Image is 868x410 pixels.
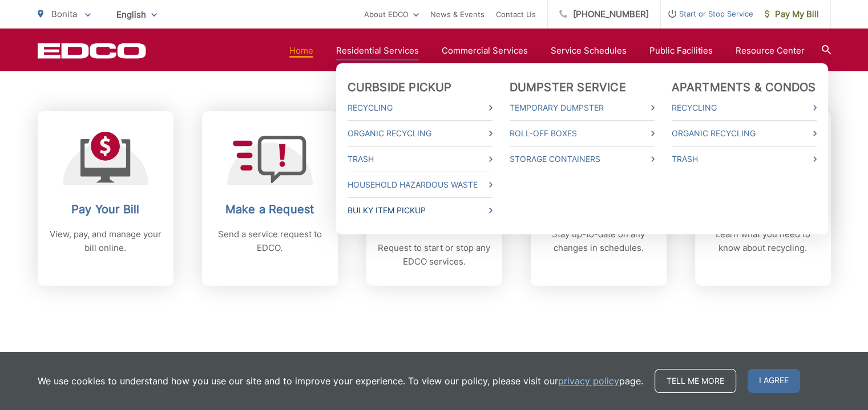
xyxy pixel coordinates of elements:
p: We use cookies to understand how you use our site and to improve your experience. To view our pol... [38,374,643,388]
a: Public Facilities [649,44,713,58]
a: Home [289,44,313,58]
h2: Make a Request [213,202,326,216]
a: Make a Request Send a service request to EDCO. [202,111,338,286]
p: View, pay, and manage your bill online. [49,228,162,255]
a: Tell me more [655,369,736,393]
a: Residential Services [336,44,419,58]
a: Dumpster Service [510,80,626,94]
a: Trash [348,152,492,166]
span: English [108,5,165,25]
a: Organic Recycling [348,127,492,140]
span: I agree [748,369,800,393]
a: Household Hazardous Waste [348,178,492,192]
a: News & Events [430,7,485,21]
a: Organic Recycling [672,127,817,140]
a: About EDCO [364,7,419,21]
span: Bonita [51,9,77,19]
p: Request to start or stop any EDCO services. [378,241,491,269]
a: privacy policy [558,374,619,388]
span: Pay My Bill [765,7,819,21]
p: Learn what you need to know about recycling. [706,228,819,255]
a: EDCD logo. Return to the homepage. [38,43,146,59]
a: Apartments & Condos [672,80,816,94]
p: Send a service request to EDCO. [213,228,326,255]
a: Recycling [672,101,817,115]
a: Temporary Dumpster [510,101,655,115]
h2: Pay Your Bill [49,202,162,216]
a: Recycling [348,101,492,115]
a: Commercial Services [442,44,528,58]
a: Trash [672,152,817,166]
a: Storage Containers [510,152,655,166]
a: Service Schedules [551,44,627,58]
a: Pay Your Bill View, pay, and manage your bill online. [38,111,173,286]
a: Roll-Off Boxes [510,127,655,140]
a: Contact Us [496,7,536,21]
a: Bulky Item Pickup [348,204,492,217]
a: Curbside Pickup [348,80,452,94]
p: Stay up-to-date on any changes in schedules. [542,228,655,255]
a: Resource Center [736,44,805,58]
